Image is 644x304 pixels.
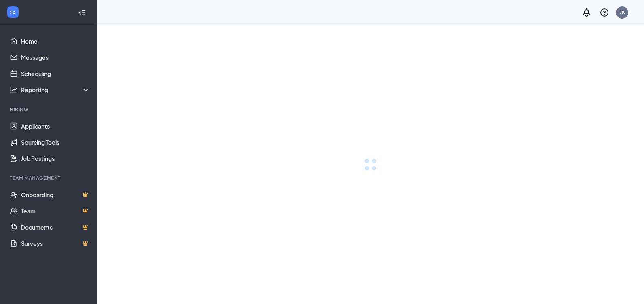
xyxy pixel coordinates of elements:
[21,219,90,235] a: DocumentsCrown
[10,86,18,94] svg: Analysis
[21,118,90,134] a: Applicants
[600,8,609,17] svg: QuestionInfo
[21,134,90,150] a: Sourcing Tools
[10,175,89,182] div: Team Management
[21,33,90,49] a: Home
[21,187,90,203] a: OnboardingCrown
[78,8,86,17] svg: Collapse
[620,9,625,16] div: JK
[21,49,90,65] a: Messages
[21,86,91,94] div: Reporting
[9,8,17,16] svg: WorkstreamLogo
[21,65,90,82] a: Scheduling
[10,106,89,113] div: Hiring
[582,8,591,17] svg: Notifications
[21,235,90,251] a: SurveysCrown
[21,203,90,219] a: TeamCrown
[21,150,90,167] a: Job Postings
